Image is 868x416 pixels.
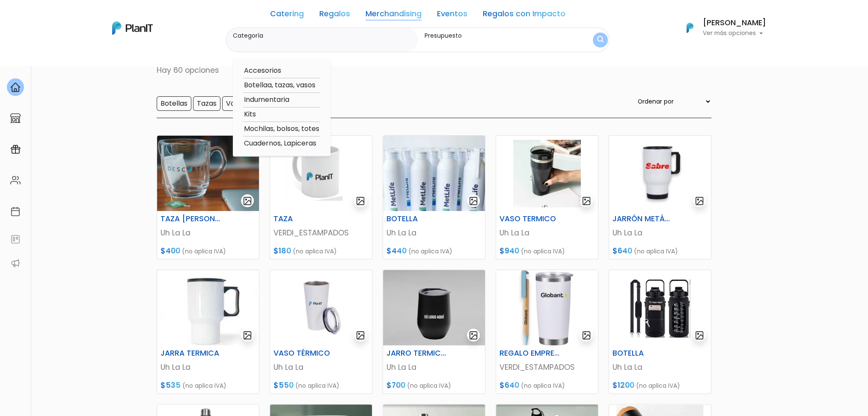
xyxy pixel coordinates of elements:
img: thumb_DE14F5DD-6C5D-4AF2-8A1B-AB8F8E4510FC.jpeg [609,136,711,211]
a: gallery-light BOTELLA Uh La La $440 (no aplica IVA) [383,135,485,259]
span: (no aplica IVA) [407,381,451,390]
img: partners-52edf745621dab592f3b2c58e3bca9d71375a7ef29c3b500c9f145b62cc070d4.svg [10,258,21,268]
span: (no aplica IVA) [634,247,678,256]
label: Categoría [233,31,414,40]
span: (no aplica IVA) [293,247,337,256]
img: PlanIt Logo [112,21,153,35]
h6: VASO TERMICO [494,214,565,223]
h6: [PERSON_NAME] [703,19,766,27]
a: gallery-light TAZA VERDI_ESTAMPADOS $180 (no aplica IVA) [270,135,372,259]
span: J [86,51,103,68]
img: calendar-87d922413cdce8b2cf7b7f5f62616a5cf9e4887200fb71536465627b3292af00.svg [10,206,21,217]
option: Botellaa, tazas, vasos [243,80,320,91]
i: send [146,128,163,139]
strong: PLAN IT [30,69,55,77]
span: $550 [273,380,294,390]
span: (no aplica IVA) [182,381,226,390]
img: user_04fe99587a33b9844688ac17b531be2b.png [69,51,86,68]
img: gallery-light [356,196,366,206]
i: insert_emoticon [131,128,146,139]
p: Uh La La [612,362,707,373]
p: Uh La La [161,227,256,238]
p: Uh La La [499,227,595,238]
img: home-e721727adea9d79c4d83392d1f703f7f8bce08238fde08b1acbfd93340b81755.svg [10,82,21,92]
img: thumb_WhatsApp_Image_2023-06-26_at_17.05.32.jpeg [157,270,259,345]
img: search_button-432b6d5273f82d61273b3651a40e1bd1b912527efae98b1b7a1b2c0702e16a8d.svg [597,36,603,44]
img: gallery-light [243,196,253,206]
a: gallery-light REGALO EMPRESARIAL VERDI_ESTAMPADOS $640 (no aplica IVA) [496,270,598,394]
span: $640 [612,246,632,256]
img: thumb_Captura_de_pantalla_2024-09-02_120042.png [496,270,598,345]
a: gallery-light JARRO TERMICO Uh La La $700 (no aplica IVA) [383,270,485,394]
img: thumb_Captura_de_pantalla_2023-07-10_122156.jpg [383,270,485,345]
span: $180 [273,246,291,256]
option: Accesorios [243,65,320,76]
span: (no aplica IVA) [521,381,565,390]
a: Regalos con Impacto [483,10,565,21]
h6: VASO TÉRMICO [268,349,339,358]
span: (no aplica IVA) [295,381,339,390]
option: Mochilas, bolsos, totes [243,124,320,134]
span: (no aplica IVA) [521,247,565,256]
h6: JARRA TERMICA [155,349,226,358]
p: Uh La La [386,227,482,238]
div: PLAN IT Ya probaste PlanitGO? Vas a poder automatizarlas acciones de todo el año. Escribinos para... [22,60,151,114]
h6: TAZA [268,214,339,223]
img: gallery-light [582,196,592,206]
h6: REGALO EMPRESARIAL [494,349,565,358]
p: Ver más opciones [703,30,766,36]
img: PlanIt Logo [681,18,699,37]
img: thumb_924D10E0-301C-4A46-9193-67266101DCB0.jpeg [270,270,372,345]
span: ¡Escríbenos! [45,130,131,139]
p: Uh La La [161,362,256,373]
a: Catering [270,10,304,21]
p: VERDI_ESTAMPADOS [273,227,369,238]
input: Tazas [193,96,220,111]
span: $640 [499,380,519,390]
span: $535 [161,380,181,390]
a: gallery-light TAZA [PERSON_NAME] Uh La La $400 (no aplica IVA) [157,135,259,259]
img: thumb_PHOTO-2024-03-25-11-53-27.jpg [383,136,485,211]
p: Uh La La [386,362,482,373]
img: user_d58e13f531133c46cb30575f4d864daf.jpeg [77,43,95,60]
h6: BOTELLA [381,214,452,223]
option: Indumentaria [243,95,320,105]
h6: JARRÓN METÁLICO [607,214,678,223]
input: Vasos [222,96,250,111]
p: Uh La La [273,362,369,373]
img: gallery-light [243,330,253,340]
a: gallery-light VASO TERMICO Uh La La $940 (no aplica IVA) [496,135,598,259]
span: $440 [386,246,407,256]
img: gallery-light [695,330,705,340]
a: Eventos [437,10,467,21]
a: gallery-light BOTELLA Uh La La $1200 (no aplica IVA) [609,270,711,394]
img: thumb_image00018-PhotoRoom.png [157,136,259,211]
button: PlanIt Logo [PERSON_NAME] Ver más opciones [675,17,766,39]
a: Regalos [319,10,350,21]
a: Merchandising [366,10,422,21]
img: campaigns-02234683943229c281be62815700db0a1741e53638e28bf9629b52c665b00959.svg [10,144,21,155]
img: gallery-light [695,196,705,206]
span: $700 [386,380,405,390]
img: people-662611757002400ad9ed0e3c099ab2801c6687ba6c219adb57efc949bc21e19d.svg [10,175,21,185]
span: $1200 [612,380,634,390]
p: VERDI_ESTAMPADOS [499,362,595,373]
span: (no aplica IVA) [182,247,226,256]
img: gallery-light [356,330,366,340]
a: gallery-light VASO TÉRMICO Uh La La $550 (no aplica IVA) [270,270,372,394]
img: gallery-light [469,330,479,340]
img: thumb_WhatsApp_Image_2023-10-13_at_12.42.04.jpg [609,270,711,345]
h6: JARRO TERMICO [381,349,452,358]
a: gallery-light JARRÓN METÁLICO Uh La La $640 (no aplica IVA) [609,135,711,259]
p: Hay 60 opciones [157,65,711,76]
i: keyboard_arrow_down [133,65,146,78]
a: gallery-light JARRA TERMICA Uh La La $535 (no aplica IVA) [157,270,259,394]
img: marketplace-4ceaa7011d94191e9ded77b95e3339b90024bf715f7c57f8cf31f2d8c509eaba.svg [10,113,21,123]
img: gallery-light [582,330,592,340]
h6: TAZA [PERSON_NAME] [155,214,226,223]
option: Cuadernos, Lapiceras [243,138,320,149]
p: Uh La La [612,227,707,238]
div: J [22,51,151,68]
label: Presupuesto [425,31,568,40]
p: Ya probaste PlanitGO? Vas a poder automatizarlas acciones de todo el año. Escribinos para saber más! [30,79,143,107]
